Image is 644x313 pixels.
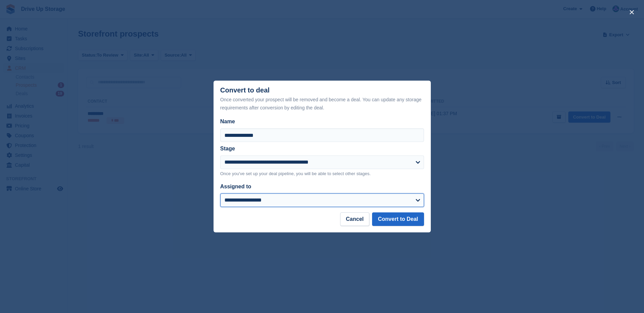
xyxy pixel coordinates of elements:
div: Convert to deal [220,86,424,112]
button: Convert to Deal [372,212,424,226]
label: Name [220,118,424,126]
button: Cancel [340,212,369,226]
label: Stage [220,146,235,151]
button: close [626,7,637,18]
label: Assigned to [220,184,252,189]
div: Once converted your prospect will be removed and become a deal. You can update any storage requir... [220,96,424,112]
p: Once you've set up your deal pipeline, you will be able to select other stages. [220,170,424,177]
